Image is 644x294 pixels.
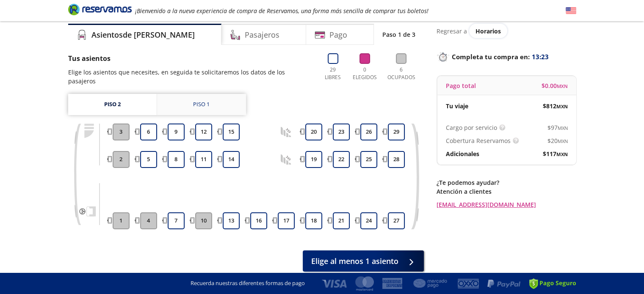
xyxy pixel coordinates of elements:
[437,178,576,187] p: ¿Te podemos ayudar?
[311,256,398,267] span: Elige al menos 1 asiento
[446,149,479,158] p: Adicionales
[157,94,246,115] a: Piso 1
[321,66,345,81] p: 29 Libres
[543,102,568,110] span: $ 812
[437,24,576,38] div: Regresar a ver horarios
[437,27,467,36] p: Regresar a
[437,200,576,209] a: [EMAIL_ADDRESS][DOMAIN_NAME]
[223,124,240,140] button: 15
[558,138,568,144] small: MXN
[566,5,576,16] button: English
[475,27,501,35] span: Horarios
[168,212,185,229] button: 7
[547,136,568,145] span: $ 20
[223,212,240,229] button: 13
[68,53,313,63] p: Tus asientos
[191,279,305,288] p: Recuerda nuestras diferentes formas de pago
[223,151,240,168] button: 14
[68,94,157,115] a: Piso 2
[385,66,417,81] p: 6 Ocupados
[135,7,428,15] em: ¡Bienvenido a la nueva experiencia de compra de Reservamos, una forma más sencilla de comprar tus...
[543,149,568,158] span: $ 117
[140,212,157,229] button: 4
[360,212,377,229] button: 24
[532,52,549,62] span: 13:23
[333,212,350,229] button: 21
[113,151,130,168] button: 2
[351,66,379,81] p: 0 Elegidos
[558,125,568,131] small: MXN
[446,123,497,132] p: Cargo por servicio
[305,124,322,140] button: 20
[113,212,130,229] button: 1
[250,212,267,229] button: 16
[195,151,212,168] button: 11
[305,212,322,229] button: 18
[168,151,185,168] button: 8
[329,29,347,41] h4: Pago
[140,124,157,140] button: 6
[305,151,322,168] button: 19
[91,29,195,41] h4: Asientos de [PERSON_NAME]
[360,124,377,140] button: 26
[382,30,415,39] p: Paso 1 de 3
[168,124,185,140] button: 9
[68,3,132,16] i: Brand Logo
[333,151,350,168] button: 22
[556,103,568,110] small: MXN
[360,151,377,168] button: 25
[437,187,576,196] p: Atención a clientes
[303,250,424,272] button: Elige al menos 1 asiento
[388,124,405,140] button: 29
[193,100,210,109] div: Piso 1
[113,124,130,140] button: 3
[195,212,212,229] button: 10
[388,151,405,168] button: 28
[446,81,476,90] p: Pago total
[547,123,568,132] span: $ 97
[140,151,157,168] button: 5
[556,151,568,157] small: MXN
[557,83,568,89] small: MXN
[245,29,279,41] h4: Pasajeros
[446,102,468,110] p: Tu viaje
[388,212,405,229] button: 27
[68,68,313,85] p: Elige los asientos que necesites, en seguida te solicitaremos los datos de los pasajeros
[542,81,568,90] span: $ 0.00
[195,124,212,140] button: 12
[278,212,295,229] button: 17
[446,136,511,145] p: Cobertura Reservamos
[333,124,350,140] button: 23
[68,3,132,18] a: Brand Logo
[437,51,576,63] p: Completa tu compra en :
